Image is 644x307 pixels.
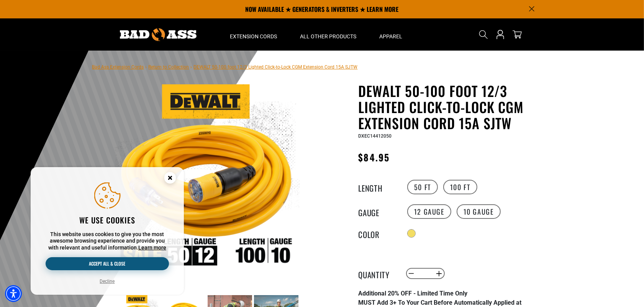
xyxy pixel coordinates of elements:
[359,269,397,279] label: Quantity
[443,180,477,194] label: 100 FT
[359,228,397,238] legend: Color
[31,167,184,295] aside: Cookie Consent
[194,64,358,70] span: DEWALT 50-100 foot 12/3 Lighted Click-to-Lock CGM Extension Cord 15A SJTW
[457,204,501,219] label: 10 Gauge
[359,133,392,139] span: DXEC14412050
[138,245,166,251] a: This website uses cookies to give you the most awesome browsing experience and provide you with r...
[368,18,414,51] summary: Apparel
[407,204,451,219] label: 12 Gauge
[511,30,523,39] a: cart
[98,277,117,285] button: Decline
[120,28,197,41] img: Bad Ass Extension Cords
[359,207,397,217] legend: Gauge
[149,64,189,70] a: Return to Collection
[92,62,358,71] nav: breadcrumbs
[92,64,144,70] a: Bad Ass Extension Cords
[219,18,289,51] summary: Extension Cords
[289,18,368,51] summary: All Other Products
[407,180,438,194] label: 50 FT
[5,285,22,302] div: Accessibility Menu
[359,182,397,192] legend: Length
[191,64,192,70] span: ›
[494,18,506,51] a: Open this option
[230,33,277,40] span: Extension Cords
[359,83,546,131] h1: DEWALT 50-100 foot 12/3 Lighted Click-to-Lock CGM Extension Cord 15A SJTW
[146,64,147,70] span: ›
[156,167,184,191] button: Close this option
[380,33,403,40] span: Apparel
[359,150,390,164] span: $84.95
[477,28,490,41] summary: Search
[46,231,169,251] p: This website uses cookies to give you the most awesome browsing experience and provide you with r...
[359,290,468,297] strong: Additional 20% OFF - Limited Time Only
[300,33,357,40] span: All Other Products
[46,257,169,270] button: Accept all & close
[46,215,169,225] h2: We use cookies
